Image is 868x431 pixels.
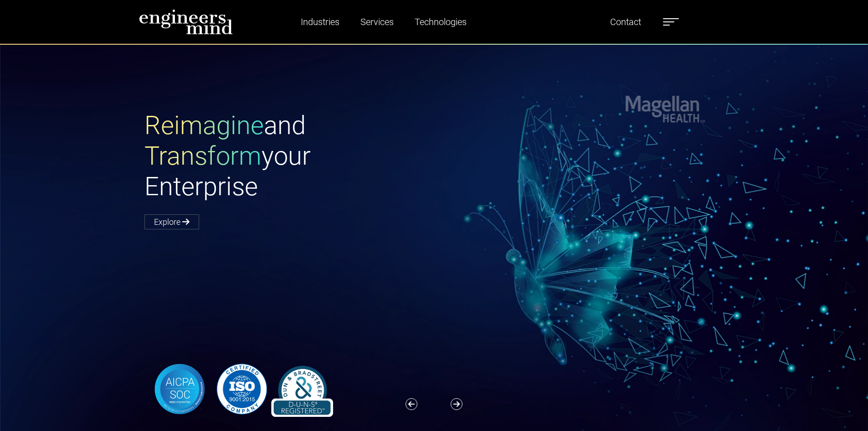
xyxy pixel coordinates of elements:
a: Services [357,11,397,32]
a: Explore [144,214,199,229]
a: Industries [297,11,343,32]
img: logo [139,9,233,35]
span: Reimagine [144,110,264,140]
h1: and your Enterprise [144,110,434,203]
a: Technologies [411,11,470,32]
img: banner-logo [144,361,338,417]
a: Contact [606,11,645,32]
span: Transform [144,141,262,171]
